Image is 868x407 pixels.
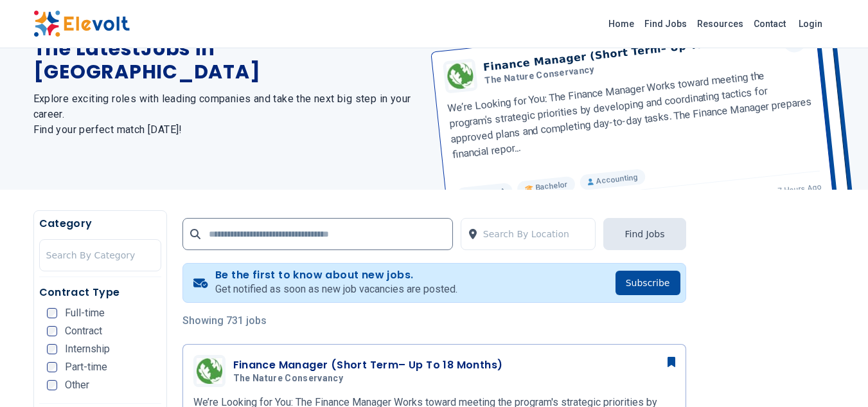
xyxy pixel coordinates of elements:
input: Contract [47,326,57,336]
a: Contact [748,14,791,34]
img: Elevolt [33,10,130,37]
h3: Finance Manager (Short Term– Up To 18 Months) [233,357,503,373]
a: Login [791,11,830,37]
p: Get notified as soon as new job vacancies are posted. [215,282,457,297]
a: Find Jobs [639,14,692,34]
h5: Category [39,216,161,231]
p: Showing 731 jobs [182,313,686,329]
input: Internship [47,344,57,354]
input: Part-time [47,362,57,372]
span: Internship [65,344,110,354]
span: Contract [65,326,102,336]
span: Other [65,380,89,390]
img: The Nature Conservancy [197,358,222,384]
h2: Explore exciting roles with leading companies and take the next big step in your career. Find you... [33,91,419,138]
span: The Nature Conservancy [233,373,344,384]
a: Resources [692,14,748,34]
span: Part-time [65,362,107,372]
h5: Contract Type [39,285,161,300]
input: Full-time [47,308,57,318]
input: Other [47,380,57,390]
h1: The Latest Jobs in [GEOGRAPHIC_DATA] [33,37,419,84]
button: Subscribe [616,271,680,295]
button: Find Jobs [603,218,686,250]
h4: Be the first to know about new jobs. [215,269,457,282]
span: Full-time [65,308,105,318]
a: Home [603,14,639,34]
